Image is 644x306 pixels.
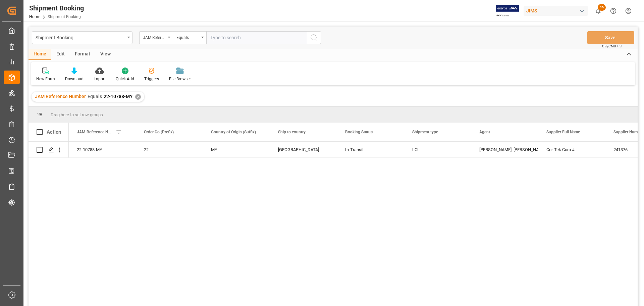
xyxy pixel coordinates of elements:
div: Press SPACE to select this row. [29,142,69,158]
div: [GEOGRAPHIC_DATA] [278,142,329,158]
span: 45 [598,4,606,11]
span: Drag here to set row groups [51,112,103,117]
button: JIMS [524,4,591,17]
div: Equals [176,33,199,41]
button: Save [587,31,634,44]
span: Equals [88,94,102,99]
button: open menu [139,31,173,44]
div: Home [29,49,51,60]
div: Format [70,49,95,60]
div: Shipment Booking [29,3,84,13]
span: Booking Status [345,130,373,134]
button: open menu [32,31,132,44]
span: JAM Reference Number [35,94,86,99]
div: JIMS [524,6,588,16]
div: [PERSON_NAME]. [PERSON_NAME] [479,142,530,158]
span: Country of Origin (Suffix) [211,130,256,134]
div: MY [211,142,262,158]
span: Supplier Full Name [546,130,580,134]
div: View [95,49,116,60]
div: In-Transit [345,142,396,158]
button: search button [307,31,321,44]
button: Help Center [606,3,621,18]
div: Triggers [144,76,159,82]
span: JAM Reference Number [77,130,113,134]
button: show 45 new notifications [591,3,606,18]
span: Ctrl/CMD + S [602,44,622,49]
div: Quick Add [116,76,134,82]
div: Shipment Booking [36,33,125,41]
div: Import [94,76,106,82]
div: Edit [51,49,70,60]
span: Shipment type [412,130,438,134]
span: Ship to country [278,130,306,134]
div: JAM Reference Number [143,33,166,41]
div: New Form [36,76,55,82]
div: LCL [412,142,463,158]
div: ✕ [135,94,141,100]
span: 22-10788-MY [104,94,133,99]
div: Cor-Tek Corp # [538,142,605,158]
span: Order Co (Prefix) [144,130,174,134]
input: Type to search [206,31,307,44]
span: Supplier Number [613,130,643,134]
button: open menu [173,31,206,44]
span: Agent [479,130,490,134]
img: Exertis%20JAM%20-%20Email%20Logo.jpg_1722504956.jpg [496,5,519,17]
div: 22-10788-MY [69,142,136,158]
div: Download [65,76,84,82]
div: 22 [144,142,195,158]
div: Action [47,129,61,135]
a: Home [29,14,40,19]
div: File Browser [169,76,191,82]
